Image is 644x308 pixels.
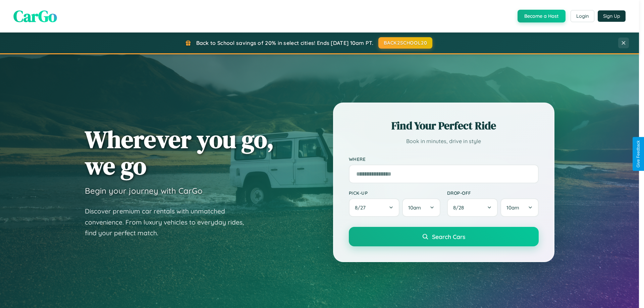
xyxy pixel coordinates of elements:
p: Book in minutes, drive in style [349,136,539,146]
span: 8 / 28 [453,204,467,211]
span: 10am [506,204,519,211]
button: Sign Up [598,10,626,22]
span: Search Cars [432,233,465,240]
span: CarGo [13,5,57,27]
button: BACK2SCHOOL20 [378,37,432,49]
button: Become a Host [518,10,566,22]
div: Give Feedback [636,140,641,168]
button: Login [571,10,594,22]
p: Discover premium car rentals with unmatched convenience. From luxury vehicles to everyday rides, ... [85,206,253,239]
label: Drop-off [447,190,539,196]
span: Back to School savings of 20% in select cities! Ends [DATE] 10am PT. [196,40,373,46]
h1: Wherever you go, we go [85,126,274,179]
label: Pick-up [349,190,440,196]
h2: Find Your Perfect Ride [349,118,539,133]
span: 10am [408,204,421,211]
h3: Begin your journey with CarGo [85,186,203,196]
label: Where [349,156,539,162]
span: 8 / 27 [355,204,369,211]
